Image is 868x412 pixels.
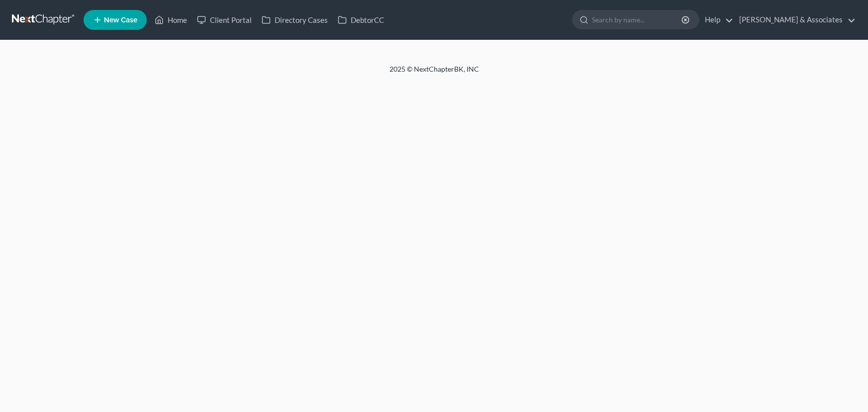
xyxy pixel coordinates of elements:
div: 2025 © NextChapterBK, INC [151,64,718,82]
a: Home [150,11,192,29]
input: Search by name... [592,10,683,29]
a: Client Portal [192,11,257,29]
a: Help [700,11,733,29]
a: Directory Cases [257,11,333,29]
span: New Case [104,16,137,24]
a: DebtorCC [333,11,389,29]
a: [PERSON_NAME] & Associates [734,11,856,29]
